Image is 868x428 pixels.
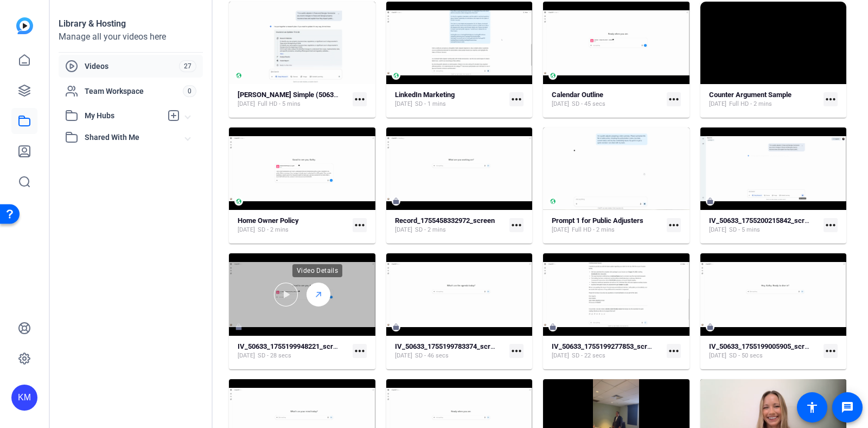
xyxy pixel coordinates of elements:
a: Counter Argument Sample[DATE]Full HD - 2 mins [709,91,820,108]
strong: LinkedIn Marketing [395,91,455,99]
span: SD - 46 secs [415,352,449,360]
mat-icon: more_horiz [509,344,524,358]
img: blue-gradient.svg [16,17,33,34]
span: Videos [85,61,179,72]
span: 27 [179,60,196,72]
mat-icon: accessibility [806,401,819,414]
mat-icon: more_horiz [824,344,838,358]
span: [DATE] [238,226,255,234]
span: SD - 22 secs [572,352,605,360]
a: IV_50633_1755200215842_screen[DATE]SD - 5 mins [709,216,820,234]
strong: Prompt 1 for Public Adjusters [552,216,643,225]
span: [DATE] [709,352,726,360]
strong: Record_1755458332972_screen [395,216,495,225]
span: [DATE] [395,226,412,234]
a: LinkedIn Marketing[DATE]SD - 1 mins [395,91,506,108]
a: Prompt 1 for Public Adjusters[DATE]Full HD - 2 mins [552,216,662,234]
div: Video Player [700,2,847,84]
a: Calendar Outline[DATE]SD - 45 secs [552,91,662,108]
span: Full HD - 5 mins [258,100,301,108]
span: Full HD - 2 mins [572,226,615,234]
mat-expansion-panel-header: Shared With Me [59,126,203,148]
span: [DATE] [238,352,255,360]
a: Record_1755458332972_screen[DATE]SD - 2 mins [395,216,506,234]
strong: [PERSON_NAME] Simple (50636) [238,91,340,99]
span: My Hubs [85,110,162,122]
span: [DATE] [552,100,569,108]
div: Video Details [292,264,342,277]
span: [DATE] [552,352,569,360]
span: 0 [183,85,196,97]
span: SD - 2 mins [258,226,289,234]
a: IV_50633_1755199783374_screen[DATE]SD - 46 secs [395,342,506,360]
mat-icon: more_horiz [353,92,367,106]
mat-icon: more_horiz [353,344,367,358]
strong: IV_50633_1755200215842_screen [709,216,816,225]
mat-icon: message [841,401,854,414]
span: SD - 5 mins [729,226,760,234]
span: SD - 50 secs [729,352,763,360]
div: Manage all your videos here [59,30,203,43]
span: [DATE] [395,352,412,360]
mat-icon: more_horiz [509,218,524,232]
mat-icon: more_horiz [509,92,524,106]
strong: IV_50633_1755199005905_screen [709,342,816,350]
a: [PERSON_NAME] Simple (50636)[DATE]Full HD - 5 mins [238,91,348,108]
a: Home Owner Policy[DATE]SD - 2 mins [238,216,348,234]
strong: IV_50633_1755199948221_screen [238,342,344,350]
span: [DATE] [238,100,255,108]
span: Shared With Me [85,132,186,143]
mat-expansion-panel-header: My Hubs [59,105,203,126]
div: KM [11,385,37,411]
span: SD - 28 secs [258,352,291,360]
span: Full HD - 2 mins [729,100,772,108]
strong: Calendar Outline [552,91,603,99]
mat-icon: more_horiz [824,92,838,106]
strong: Counter Argument Sample [709,91,792,99]
mat-icon: more_horiz [353,218,367,232]
strong: IV_50633_1755199783374_screen [395,342,502,350]
div: Library & Hosting [59,17,203,30]
a: IV_50633_1755199948221_screen[DATE]SD - 28 secs [238,342,348,360]
span: SD - 45 secs [572,100,605,108]
span: SD - 1 mins [415,100,446,108]
a: IV_50633_1755199005905_screen[DATE]SD - 50 secs [709,342,820,360]
strong: Home Owner Policy [238,216,299,225]
mat-icon: more_horiz [667,218,681,232]
strong: IV_50633_1755199277853_screen [552,342,659,350]
mat-icon: more_horiz [667,344,681,358]
span: [DATE] [395,100,412,108]
a: IV_50633_1755199277853_screen[DATE]SD - 22 secs [552,342,662,360]
span: [DATE] [709,100,726,108]
span: [DATE] [709,226,726,234]
mat-icon: more_horiz [667,92,681,106]
span: [DATE] [552,226,569,234]
mat-icon: more_horiz [824,218,838,232]
span: SD - 2 mins [415,226,446,234]
span: Team Workspace [85,86,183,97]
